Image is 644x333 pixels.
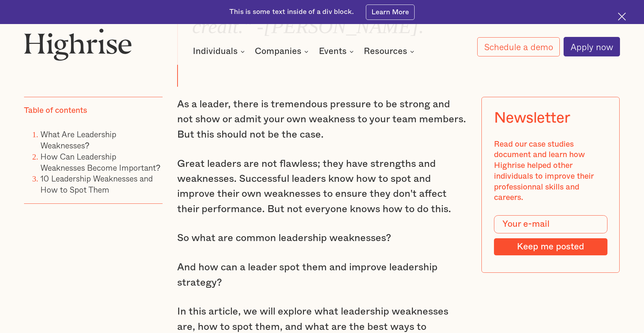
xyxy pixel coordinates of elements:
input: Keep me posted [494,238,607,255]
div: Read our case studies document and learn how Highrise helped other individuals to improve their p... [494,139,607,203]
div: Resources [364,47,416,56]
p: As a leader, there is tremendous pressure to be strong and not show or admit your own weakness to... [177,97,466,142]
div: This is some text inside of a div block. [229,7,354,17]
img: Highrise logo [24,28,132,61]
a: Schedule a demo [477,37,559,57]
p: And how can a leader spot them and improve leadership strategy? [177,260,466,290]
a: What Are Leadership Weaknesses? [40,128,116,152]
input: Your e-mail [494,215,607,233]
div: Resources [364,47,407,56]
div: Events [319,47,356,56]
div: Companies [255,47,311,56]
p: So what are common leadership weaknesses? [177,231,466,246]
p: Great leaders are not flawless; they have strengths and weaknesses. Successful leaders know how t... [177,156,466,217]
div: Individuals [193,47,247,56]
a: How Can Leadership Weaknesses Become Important? [40,150,160,173]
div: Newsletter [494,109,570,126]
a: 10 Leadership Weaknesses and How to Spot Them [40,172,153,196]
div: Companies [255,47,301,56]
form: Modal Form [494,215,607,255]
div: Events [319,47,347,56]
img: Cross icon [618,13,626,21]
a: Learn More [366,5,415,20]
div: Table of contents [24,105,87,116]
a: Apply now [564,37,620,56]
div: Individuals [193,47,238,56]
